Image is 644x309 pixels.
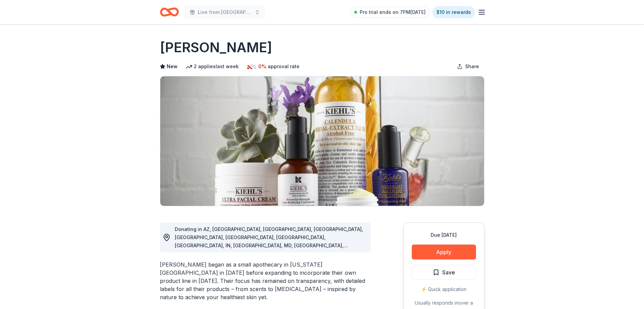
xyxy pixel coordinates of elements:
span: Pro trial ends on 7PM[DATE] [360,8,426,16]
div: Due [DATE] [412,231,476,239]
button: Live from [GEOGRAPHIC_DATA]: Valor 4 Veterans Benefiting Folds of Honor [184,5,265,19]
span: Live from [GEOGRAPHIC_DATA]: Valor 4 Veterans Benefiting Folds of Honor [198,8,252,16]
span: New [167,62,177,71]
span: Share [465,62,479,71]
a: Home [160,4,179,20]
div: 2 applies last week [186,62,239,71]
h1: [PERSON_NAME] [160,38,272,57]
span: 0% [258,62,266,71]
button: Share [452,60,484,73]
div: ⚡️ Quick application [412,285,476,293]
a: Pro trial ends on 7PM[DATE] [350,7,430,18]
span: approval rate [268,62,300,71]
div: [PERSON_NAME] began as a small apothecary in [US_STATE][GEOGRAPHIC_DATA] in [DATE] before expandi... [160,260,371,301]
span: Donating in AZ, [GEOGRAPHIC_DATA], [GEOGRAPHIC_DATA], [GEOGRAPHIC_DATA], [GEOGRAPHIC_DATA], [GEOG... [175,226,363,281]
img: Image for Kiehl's [160,76,484,206]
button: Save [412,265,476,280]
span: Save [442,268,455,277]
button: Apply [412,245,476,259]
a: $10 in rewards [432,6,475,18]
